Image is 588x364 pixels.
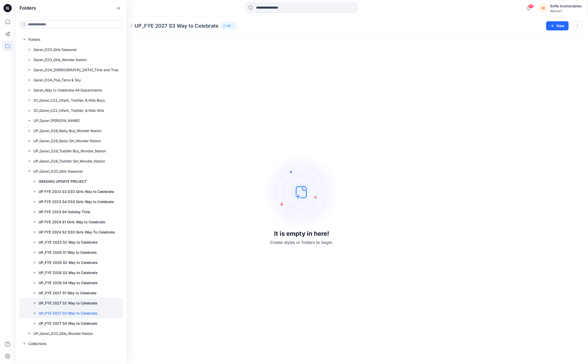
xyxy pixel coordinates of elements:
p: UP_FYE 2026 S1 Way to Celebrate [39,249,97,256]
p: UP_FYE 2023 S2 Way to Celebrate [39,239,97,245]
h3: It is empty in here! [274,230,329,237]
p: UP_FYE 2027 S2 Way to Celebrate [39,300,97,306]
p: UP_FYE 2027 S1 Way to Celebrate [39,290,96,296]
p: UP_FYE 2026 S4 Way to Celebrate [39,280,97,286]
p: Create styles or folders to begin. [270,239,333,245]
img: empty-state-image.svg [264,154,340,230]
div: Sofie Inumerables [550,3,582,9]
button: New [546,21,569,30]
p: UP_FYE 2026 S2 Way to Celebrate [39,260,97,266]
p: UP_FYE 2027 S3 Way to Celebrate [135,22,219,29]
p: UP_FYE 2027 S4 Way to Celebrate [39,320,97,326]
p: UP FYE 2023 S3 D33 Girls Way to Celebrate [39,189,114,195]
p: 43 [227,23,231,29]
span: 95 [528,4,534,8]
p: UP FYE 2023 S4 Holiday Time [39,209,90,215]
div: Walmart [550,9,582,13]
p: UP FYE 2023 S4 D33 Girls Way to Celebrate [39,199,114,205]
p: UP_FYE 2026 S3 Way to Celebrate [39,270,97,276]
p: UP_FYE 2027 S3 Way to Celebrate [39,310,97,316]
div: SI [539,4,548,13]
p: UP FYE 2024 S1 Girls Way to Celebrate [39,219,105,225]
p: UP FYE 2024 S2 D33 Girls Way To Celebrate [39,229,115,235]
p: GRADING UPDATE PROJECT [39,178,87,185]
button: 43 [221,22,237,29]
